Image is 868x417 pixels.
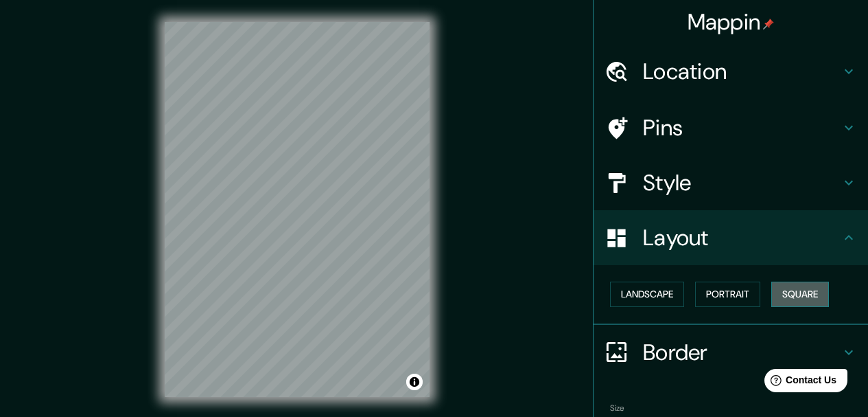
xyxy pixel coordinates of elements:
[746,363,853,402] iframe: Help widget launcher
[763,19,774,30] img: pin-icon.png
[695,282,760,307] button: Portrait
[165,22,430,397] canvas: Map
[643,339,841,366] h4: Border
[594,325,868,380] div: Border
[610,282,684,307] button: Landscape
[594,100,868,155] div: Pins
[643,169,841,196] h4: Style
[643,224,841,251] h4: Layout
[594,44,868,99] div: Location
[594,155,868,210] div: Style
[610,402,624,414] label: Size
[643,58,841,85] h4: Location
[594,210,868,265] div: Layout
[688,8,775,36] h4: Mappin
[643,114,841,142] h4: Pins
[406,374,423,390] button: Toggle attribution
[771,282,829,307] button: Square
